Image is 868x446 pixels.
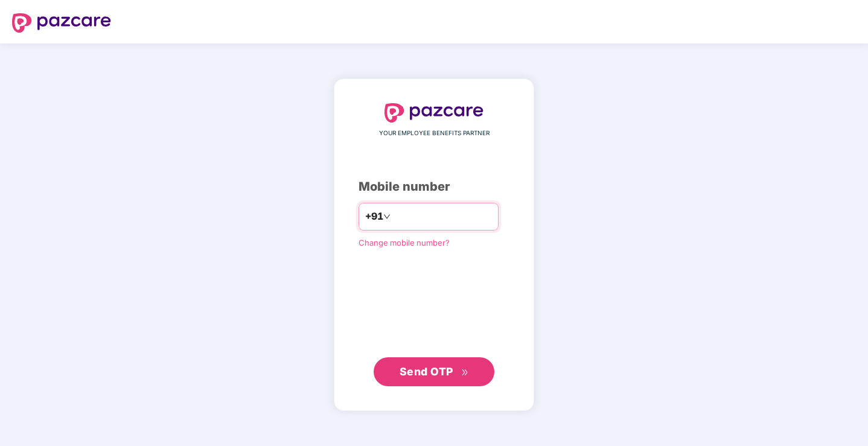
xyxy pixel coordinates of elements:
a: Change mobile number? [359,238,450,247]
span: YOUR EMPLOYEE BENEFITS PARTNER [379,129,490,138]
button: Send OTPdouble-right [374,357,494,386]
div: Mobile number [359,177,509,196]
span: +91 [365,209,383,224]
span: double-right [461,369,469,377]
img: logo [12,13,111,33]
span: Send OTP [400,365,453,378]
img: logo [385,103,483,123]
span: down [383,213,391,220]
